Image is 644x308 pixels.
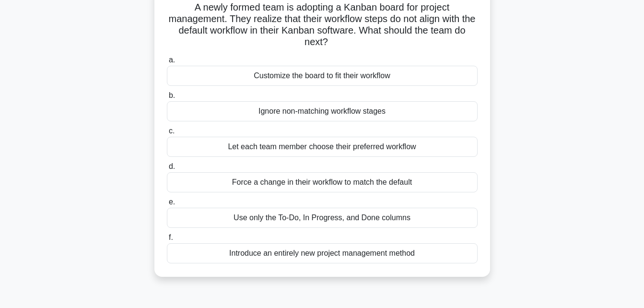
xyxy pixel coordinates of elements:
div: Introduce an entirely new project management method [167,243,478,263]
div: Force a change in their workflow to match the default [167,172,478,192]
span: b. [169,91,175,99]
span: e. [169,198,175,206]
span: d. [169,162,175,170]
div: Let each team member choose their preferred workflow [167,137,478,157]
div: Use only the To-Do, In Progress, and Done columns [167,208,478,228]
div: Ignore non-matching workflow stages [167,101,478,121]
span: f. [169,233,173,241]
span: a. [169,56,175,64]
div: Customize the board to fit their workflow [167,66,478,86]
h5: A newly formed team is adopting a Kanban board for project management. They realize that their wo... [166,1,479,48]
span: c. [169,127,175,135]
